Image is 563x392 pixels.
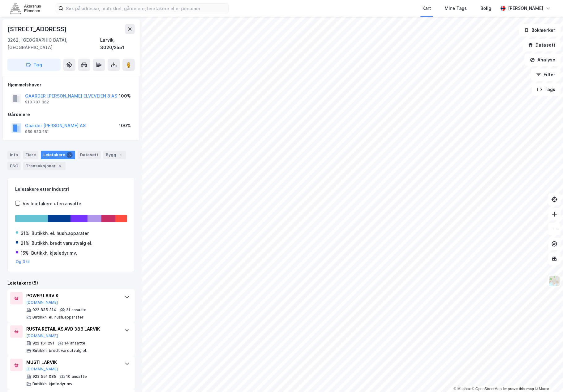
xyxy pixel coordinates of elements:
[66,152,73,158] div: 5
[26,300,58,305] button: [DOMAIN_NAME]
[26,325,118,333] div: RUSTA RETAIL AS AVD 386 LARVIK
[32,307,56,312] div: 922 835 314
[32,348,87,353] div: Butikkh. bredt vareutvalg el.
[472,387,502,391] a: OpenStreetMap
[519,24,561,36] button: Bokmerker
[454,387,471,391] a: Mapbox
[66,374,87,379] div: 10 ansatte
[7,151,20,159] div: Info
[532,362,563,392] iframe: Chat Widget
[480,5,491,12] div: Bolig
[7,36,100,51] div: 3262, [GEOGRAPHIC_DATA], [GEOGRAPHIC_DATA]
[7,162,21,170] div: ESG
[63,4,228,13] input: Søk på adresse, matrikkel, gårdeiere, leietakere eller personer
[531,69,561,81] button: Filter
[26,292,118,299] div: POWER LARVIK
[503,387,534,391] a: Improve this map
[8,81,134,89] div: Hjemmelshaver
[548,275,560,287] img: Z
[32,240,92,247] div: Butikkh. bredt vareutvalg el.
[10,3,41,14] img: akershus-eiendom-logo.9091f326c980b4bce74ccdd9f866810c.svg
[32,230,89,237] div: Butikkh. el. hush.apparater
[532,362,563,392] div: Kontrollprogram for chat
[7,59,61,71] button: Tag
[78,151,101,159] div: Datasett
[32,315,83,320] div: Butikkh. el. hush.apparater
[31,249,77,257] div: Butikkh. kjæledyr mv.
[445,5,467,12] div: Mine Tags
[66,307,87,312] div: 21 ansatte
[7,24,68,34] div: [STREET_ADDRESS]
[23,200,81,207] div: Vis leietakere uten ansatte
[32,341,54,346] div: 922 161 291
[422,5,431,12] div: Kart
[523,39,561,51] button: Datasett
[25,129,49,134] div: 959 833 281
[532,83,561,96] button: Tags
[64,341,85,346] div: 14 ansatte
[23,162,66,170] div: Transaksjoner
[525,54,561,66] button: Analyse
[41,151,75,159] div: Leietakere
[23,151,38,159] div: Eiere
[21,230,29,237] div: 31%
[117,152,124,158] div: 1
[7,279,135,287] div: Leietakere (5)
[100,36,135,51] div: Larvik, 3020/2551
[508,5,543,12] div: [PERSON_NAME]
[25,100,49,105] div: 913 707 362
[8,111,134,118] div: Gårdeiere
[16,259,30,264] button: Og 3 til
[103,151,126,159] div: Bygg
[119,122,131,129] div: 100%
[32,374,56,379] div: 923 551 085
[57,163,63,169] div: 6
[119,92,131,100] div: 100%
[15,186,127,193] div: Leietakere etter industri
[26,359,118,366] div: MUSTI LARVIK
[21,240,29,247] div: 21%
[26,333,58,338] button: [DOMAIN_NAME]
[32,382,73,386] div: Butikkh. kjæledyr mv.
[21,249,29,257] div: 15%
[26,367,58,372] button: [DOMAIN_NAME]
